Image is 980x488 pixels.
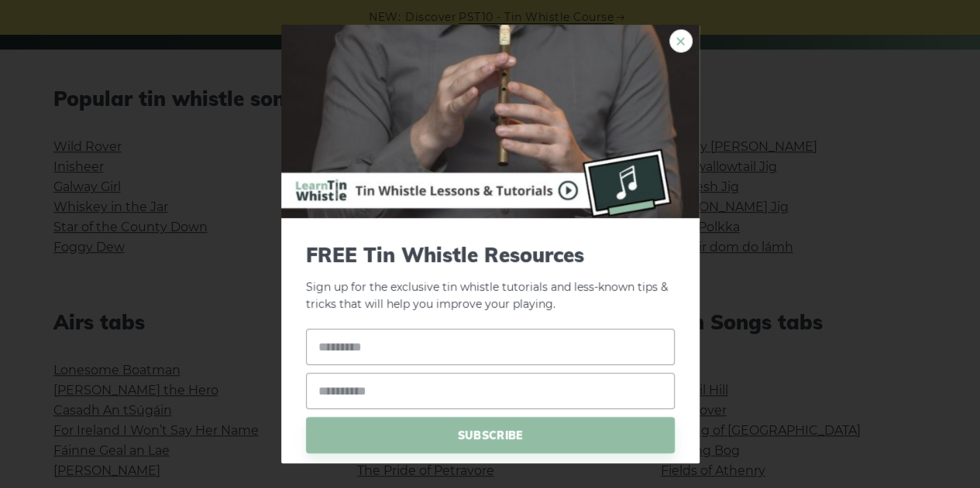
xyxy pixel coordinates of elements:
[306,243,675,314] p: Sign up for the exclusive tin whistle tutorials and less-known tips & tricks that will help you i...
[669,29,693,53] a: ×
[306,417,675,453] span: SUBSCRIBE
[281,25,700,218] img: Tin Whistle Buying Guide Preview
[306,461,675,475] span: * No spam. Unsubscribe at any time.
[306,243,675,267] span: FREE Tin Whistle Resources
